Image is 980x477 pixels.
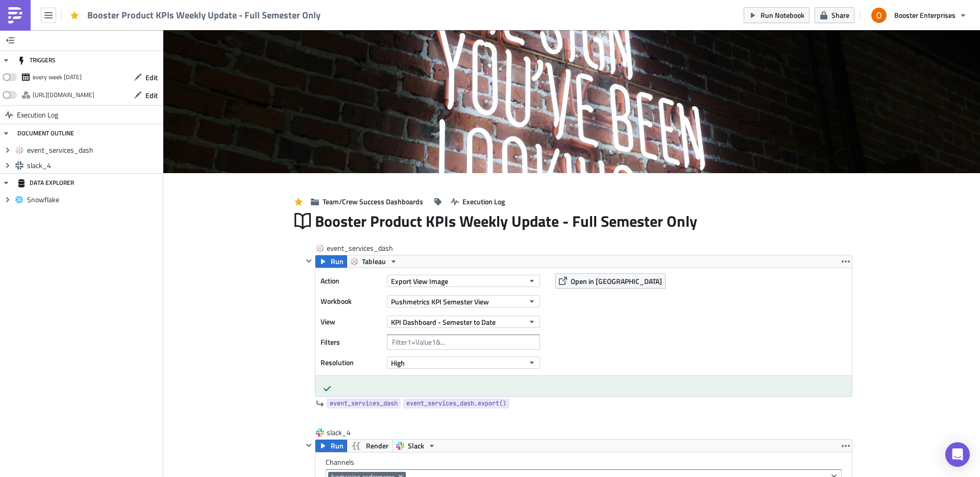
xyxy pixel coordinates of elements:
[331,440,344,452] span: Run
[7,7,23,23] img: PushMetrics
[362,255,386,268] span: Tableau
[327,398,401,409] a: event_services_dash
[17,106,58,124] span: Execution Log
[321,314,382,329] label: View
[27,195,160,204] span: Snowflake
[391,317,496,327] span: KPI Dashboard - Semester to Date
[4,15,131,23] em: Full, Shared, & Support Repeat Schools
[303,255,315,267] button: Hide content
[237,150,275,161] span: Cover Image
[406,398,506,409] span: event_services_dash.export()
[387,356,540,369] button: High
[571,276,662,287] span: Open in [GEOGRAPHIC_DATA]
[945,442,970,467] div: Open Intercom Messenger
[163,30,980,173] img: Cover Image
[393,440,439,452] button: Slack
[323,196,423,207] span: Team/Crew Success Dashboards
[327,427,367,438] span: slack_4
[315,211,698,231] span: Booster Product KPIs Weekly Update - Full Semester Only
[330,398,398,409] span: event_services_dash
[366,440,388,452] span: Render
[315,440,347,452] button: Run
[391,357,405,368] span: High
[145,72,158,83] span: Edit
[347,440,393,452] button: Render
[17,124,74,142] div: DOCUMENT OUTLINE
[815,7,854,23] button: Share
[303,439,315,451] button: Hide content
[347,255,401,268] button: Tableau
[387,275,540,287] button: Export View Image
[761,10,804,20] span: Run Notebook
[446,194,510,209] button: Execution Log
[578,413,590,425] button: Add Block below
[408,440,424,452] span: Slack
[315,255,347,268] button: Run
[129,69,163,85] button: Edit
[391,276,448,287] span: Export View Image
[27,146,160,155] span: event_services_dash
[27,161,160,170] span: slack_4
[387,335,540,350] input: Filter1=Value1&...
[33,87,94,103] div: https://pushmetrics.io/api/v1/report/akLKZEDr8B/webhook?token=2a9ebefb84804223930f5bf91d1dffe4
[4,4,107,12] strong: This Semester vs. Spring 2024
[129,87,163,103] button: Edit
[831,10,849,20] span: Share
[17,51,56,69] div: TRIGGERS
[4,4,511,23] body: Rich Text Area. Press ALT-0 for help.
[306,194,428,209] button: Team/Crew Success Dashboards
[391,296,489,307] span: Pushmetrics KPI Semester View
[17,174,74,192] div: DATA EXPLORER
[321,335,382,350] label: Filters
[326,458,842,467] label: Channels
[403,398,509,409] a: event_services_dash.export()
[462,196,505,207] span: Execution Log
[321,273,382,289] label: Action
[894,10,955,20] span: Booster Enterprises
[865,4,972,27] button: Booster Enterprises
[145,90,158,101] span: Edit
[321,355,382,370] label: Resolution
[331,255,344,268] span: Run
[327,243,394,253] span: event_services_dash
[387,295,540,307] button: Pushmetrics KPI Semester View
[33,69,82,85] div: every week on Monday
[387,316,540,328] button: KPI Dashboard - Semester to Date
[870,7,888,24] img: Avatar
[87,9,322,21] span: Booster Product KPIs Weekly Update - Full Semester Only
[555,273,666,289] button: Open in [GEOGRAPHIC_DATA]
[744,7,810,23] button: Run Notebook
[321,294,382,309] label: Workbook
